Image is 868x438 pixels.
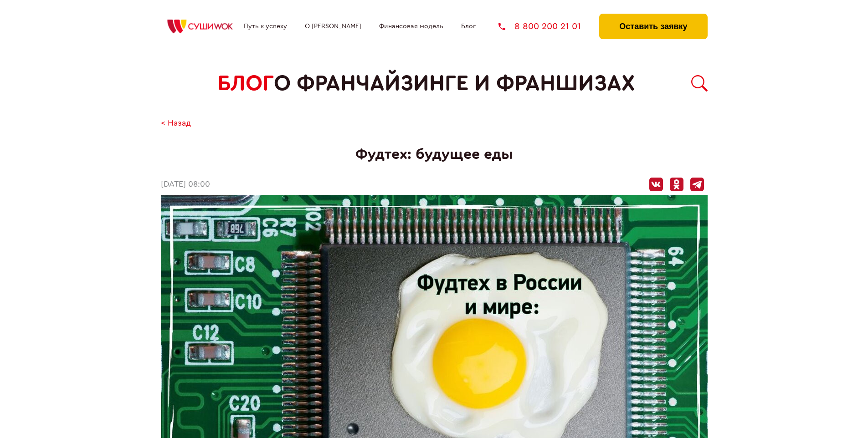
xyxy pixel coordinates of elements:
[161,146,708,163] h1: Фудтех: будущее еды
[379,23,443,30] a: Финансовая модель
[461,23,476,30] a: Блог
[217,71,274,96] span: БЛОГ
[161,119,191,128] a: < Назад
[274,71,635,96] span: о франчайзинге и франшизах
[161,180,210,189] time: [DATE] 08:00
[599,14,707,39] button: Оставить заявку
[498,22,581,31] a: 8 800 200 21 01
[305,23,361,30] a: О [PERSON_NAME]
[244,23,287,30] a: Путь к успеху
[514,22,581,31] span: 8 800 200 21 01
